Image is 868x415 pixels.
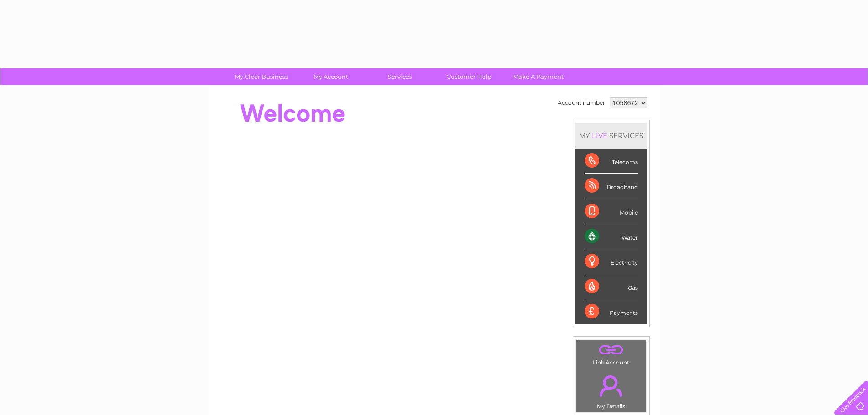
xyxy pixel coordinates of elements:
[555,95,607,111] td: Account number
[585,299,638,324] div: Payments
[579,370,644,402] a: .
[224,68,299,85] a: My Clear Business
[576,339,647,368] td: Link Account
[362,68,437,85] a: Services
[501,68,576,85] a: Make A Payment
[579,342,644,358] a: .
[585,274,638,299] div: Gas
[585,249,638,274] div: Electricity
[575,123,647,149] div: MY SERVICES
[590,131,609,140] div: LIVE
[585,199,638,224] div: Mobile
[576,368,647,412] td: My Details
[585,174,638,199] div: Broadband
[585,224,638,249] div: Water
[431,68,507,85] a: Customer Help
[585,149,638,174] div: Telecoms
[293,68,368,85] a: My Account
